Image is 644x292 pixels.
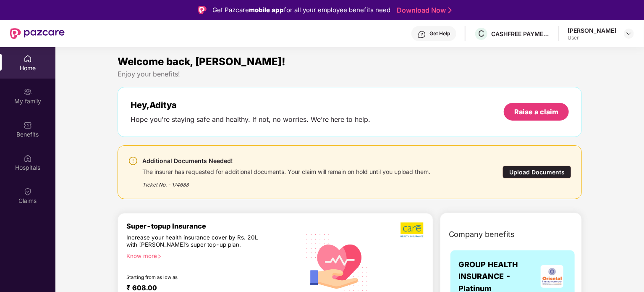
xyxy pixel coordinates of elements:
[142,156,431,166] div: Additional Documents Needed!
[503,166,571,179] div: Upload Documents
[514,107,558,116] div: Raise a claim
[142,176,431,189] div: Ticket No. - 174688
[418,30,426,39] img: svg+xml;base64,PHN2ZyBpZD0iSGVscC0zMngzMiIgeG1sbnM9Imh0dHA6Ly93d3cudzMub3JnLzIwMDAvc3ZnIiB3aWR0aD...
[24,88,32,96] img: svg+xml;base64,PHN2ZyB3aWR0aD0iMjAiIGhlaWdodD0iMjAiIHZpZXdCb3g9IjAgMCAyMCAyMCIgZmlsbD0ibm9uZSIgeG...
[10,28,65,39] img: New Pazcare Logo
[128,156,138,166] img: svg+xml;base64,PHN2ZyBpZD0iV2FybmluZ18tXzI0eDI0IiBkYXRhLW5hbWU9Ildhcm5pbmcgLSAyNHgyNCIgeG1sbnM9Im...
[126,253,295,258] div: Know more
[24,55,32,63] img: svg+xml;base64,PHN2ZyBpZD0iSG9tZSIgeG1sbnM9Imh0dHA6Ly93d3cudzMub3JnLzIwMDAvc3ZnIiB3aWR0aD0iMjAiIG...
[126,222,300,230] div: Super-topup Insurance
[131,115,371,124] div: Hope you’re staying safe and healthy. If not, no worries. We’re here to help.
[157,254,162,259] span: right
[249,6,284,14] strong: mobile app
[118,55,285,68] span: Welcome back, [PERSON_NAME]!
[212,5,390,15] div: Get Pazcare for all your employee benefits need
[131,100,371,110] div: Hey, Aditya
[429,30,450,37] div: Get Help
[142,166,431,176] div: The insurer has requested for additional documents. Your claim will remain on hold until you uplo...
[397,6,449,15] a: Download Now
[126,234,264,249] div: Increase your health insurance cover by Rs. 20L with [PERSON_NAME]’s super top-up plan.
[491,30,550,38] div: CASHFREE PAYMENTS INDIA PVT. LTD.
[126,274,264,280] div: Starting from as low as
[478,29,484,39] span: C
[449,229,515,240] span: Company benefits
[568,34,616,41] div: User
[24,154,32,163] img: svg+xml;base64,PHN2ZyBpZD0iSG9zcGl0YWxzIiB4bWxucz0iaHR0cDovL3d3dy53My5vcmcvMjAwMC9zdmciIHdpZHRoPS...
[198,6,207,14] img: Logo
[401,222,424,238] img: b5dec4f62d2307b9de63beb79f102df3.png
[24,187,32,196] img: svg+xml;base64,PHN2ZyBpZD0iQ2xhaW0iIHhtbG5zPSJodHRwOi8vd3d3LnczLm9yZy8yMDAwL3N2ZyIgd2lkdGg9IjIwIi...
[448,6,452,15] img: Stroke
[626,30,632,37] img: svg+xml;base64,PHN2ZyBpZD0iRHJvcGRvd24tMzJ4MzIiIHhtbG5zPSJodHRwOi8vd3d3LnczLm9yZy8yMDAwL3N2ZyIgd2...
[118,70,582,79] div: Enjoy your benefits!
[568,26,616,34] div: [PERSON_NAME]
[24,121,32,129] img: svg+xml;base64,PHN2ZyBpZD0iQmVuZWZpdHMiIHhtbG5zPSJodHRwOi8vd3d3LnczLm9yZy8yMDAwL3N2ZyIgd2lkdGg9Ij...
[541,265,563,288] img: insurerLogo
